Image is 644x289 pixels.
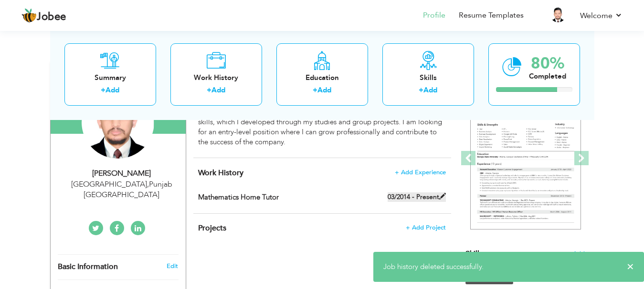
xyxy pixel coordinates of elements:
img: jobee.io [21,8,37,23]
div: Education [284,72,360,82]
span: Jobee [37,12,66,22]
div: Skills [390,72,466,82]
a: Add [106,85,119,95]
img: Profile Img [550,7,566,22]
label: + [101,85,106,95]
a: Add [423,85,437,95]
span: Job history deleted successfully. [383,262,484,271]
a: Welcome [580,10,623,21]
a: Resume Templates [459,10,524,21]
div: 80% [529,55,566,71]
img: Noman Zaheer [82,86,154,159]
h4: This helps to highlight the project, tools and skills you have worked on. [198,223,445,233]
div: Summary [72,72,148,82]
span: + Add Experience [395,169,446,176]
a: Profile [423,10,445,21]
a: Add [211,85,225,95]
label: Mathematics Home Tutor [198,192,359,202]
a: Edit [167,262,178,270]
span: + Add Project [406,224,446,231]
span: Work History [198,168,243,178]
label: + [313,85,317,95]
label: 03/2014 - Present [388,192,446,202]
span: Add [573,249,585,259]
h4: This helps to show the companies you have worked for. [198,168,445,178]
span: × [627,262,634,271]
a: Add [317,85,331,95]
div: Work History [178,72,254,82]
span: , [147,179,149,189]
a: Jobee [21,8,66,23]
div: Completed [529,71,566,81]
span: Projects [198,223,226,233]
label: + [207,85,211,95]
label: + [419,85,423,95]
span: Skills [465,249,483,259]
div: [GEOGRAPHIC_DATA] Punjab [GEOGRAPHIC_DATA] [58,179,186,201]
span: Basic Information [58,263,118,271]
div: [PERSON_NAME] [58,168,186,179]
